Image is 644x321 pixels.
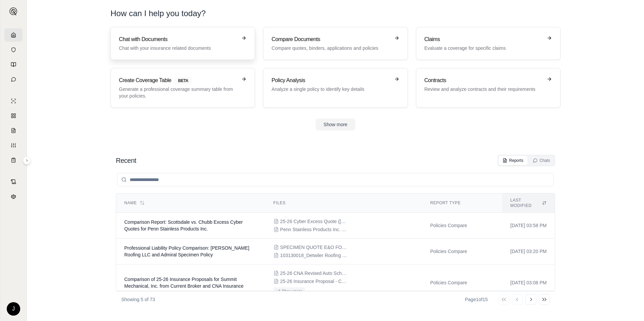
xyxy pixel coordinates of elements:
[116,156,136,165] h2: Recent
[424,45,543,51] p: Evaluate a coverage for specific claims
[280,226,348,233] span: Penn Stainless Products Inc. Chubb Excess Quote 2025.pdf
[416,68,560,108] a: ContractsReview and analyze contracts and their requirements
[280,244,348,251] span: SPECIMEN QUOTE E&O FORMS [05H943 001].PDF
[263,27,408,60] a: Compare DocumentsCompare quotes, binders, applications and policies
[124,219,243,231] span: Comparison Report: Scottsdale vs. Chubb Excess Cyber Quotes for Penn Stainless Products Inc.
[533,158,550,163] div: Chats
[110,27,255,60] a: Chat with DocumentsChat with your insurance related documents
[4,139,23,152] a: Custom Report
[7,302,20,316] div: J
[9,7,18,15] img: Expand sidebar
[498,156,527,165] button: Reports
[119,35,237,43] h3: Chat with Documents
[422,213,502,239] td: Policies Compare
[4,94,23,108] a: Single Policy
[271,76,390,84] h3: Policy Analysis
[174,77,192,84] span: BETA
[23,156,31,165] button: Expand sidebar
[271,86,390,93] p: Analyze a single policy to identify key details
[316,118,356,131] button: Show more
[502,213,555,239] td: [DATE] 03:58 PM
[422,193,502,213] th: Report Type
[465,296,488,303] div: Page 1 of 15
[265,193,422,213] th: Files
[424,76,543,84] h3: Contracts
[280,270,348,277] span: 25-26 CNA Revised Auto Schedule and UMB Premium.pdf
[121,296,155,303] p: Showing 5 of 73
[4,58,23,71] a: Prompt Library
[273,287,305,295] button: +1 Show more
[4,175,23,188] a: Contract Analysis
[416,27,560,60] a: ClaimsEvaluate a coverage for specific claims
[271,45,390,51] p: Compare quotes, binders, applications and policies
[271,35,390,43] h3: Compare Documents
[124,245,249,257] span: Professional Liability Policy Comparison: Detwiler Roofing LLC and Admiral Specimen Policy
[4,124,23,137] a: Claim Coverage
[503,158,523,163] div: Reports
[119,45,237,51] p: Chat with your insurance related documents
[4,73,23,86] a: Chat
[280,252,348,259] span: 103130018_Detwiler Roofing Policy CEO 7034590911 stamped.pdf
[424,35,543,43] h3: Claims
[502,264,555,301] td: [DATE] 03:08 PM
[119,76,237,84] h3: Create Coverage Table
[124,200,257,206] div: Name
[4,43,23,57] a: Documents Vault
[110,8,560,19] h1: How can I help you today?
[510,198,547,208] div: Last modified
[4,28,23,42] a: Home
[529,156,554,165] button: Chats
[119,86,237,99] p: Generate a professional coverage summary table from your policies.
[7,5,20,18] button: Expand sidebar
[502,239,555,264] td: [DATE] 03:20 PM
[124,277,244,289] span: Comparison of 25-26 Insurance Proposals for Summit Mechanical, Inc. from Current Broker and CNA I...
[4,190,23,203] a: Legal Search Engine
[280,218,348,225] span: 25-26 Cyber Excess Quote (Scottsdale).pdf
[424,86,543,93] p: Review and analyze contracts and their requirements
[422,239,502,264] td: Policies Compare
[422,264,502,301] td: Policies Compare
[4,109,23,122] a: Policy Comparisons
[110,68,255,108] a: Create Coverage TableBETAGenerate a professional coverage summary table from your policies.
[263,68,408,108] a: Policy AnalysisAnalyze a single policy to identify key details
[280,278,348,285] span: 25-26 Insurance Proposal - Current Broker.pdf
[4,153,23,167] a: Coverage Table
